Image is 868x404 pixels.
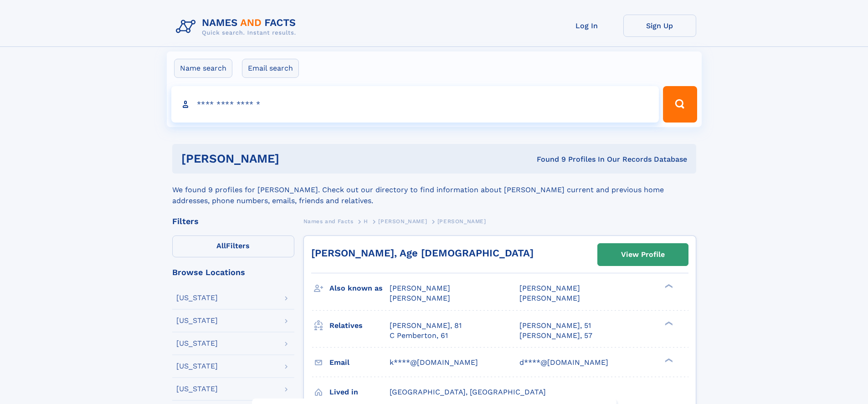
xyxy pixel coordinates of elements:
[242,59,299,78] label: Email search
[663,357,673,363] div: ❯
[172,217,294,225] div: Filters
[378,215,427,227] a: [PERSON_NAME]
[364,215,368,227] a: H
[329,384,390,400] h3: Lived in
[390,294,450,302] span: [PERSON_NAME]
[390,388,546,396] span: [GEOGRAPHIC_DATA], [GEOGRAPHIC_DATA]
[174,59,232,78] label: Name search
[623,15,696,37] a: Sign Up
[378,218,427,225] span: [PERSON_NAME]
[621,244,665,265] div: View Profile
[172,268,294,276] div: Browse Locations
[390,284,450,292] span: [PERSON_NAME]
[176,294,218,302] div: [US_STATE]
[311,247,534,259] a: [PERSON_NAME], Age [DEMOGRAPHIC_DATA]
[303,215,354,227] a: Names and Facts
[216,241,226,250] span: All
[171,86,659,123] input: search input
[172,15,303,39] img: Logo Names and Facts
[329,355,390,370] h3: Email
[176,385,218,393] div: [US_STATE]
[663,283,673,289] div: ❯
[172,174,696,206] div: We found 9 profiles for [PERSON_NAME]. Check out our directory to find information about [PERSON_...
[176,363,218,370] div: [US_STATE]
[550,15,623,37] a: Log In
[408,154,687,164] div: Found 9 Profiles In Our Records Database
[390,321,462,331] a: [PERSON_NAME], 81
[181,153,408,164] h1: [PERSON_NAME]
[663,320,673,326] div: ❯
[437,218,486,225] span: [PERSON_NAME]
[663,86,697,123] button: Search Button
[519,294,580,302] span: [PERSON_NAME]
[598,244,688,266] a: View Profile
[390,331,448,341] a: C Pemberton, 61
[329,318,390,333] h3: Relatives
[176,340,218,347] div: [US_STATE]
[364,218,368,225] span: H
[176,317,218,324] div: [US_STATE]
[172,235,294,257] label: Filters
[519,331,592,341] a: [PERSON_NAME], 57
[519,284,580,292] span: [PERSON_NAME]
[329,281,390,296] h3: Also known as
[519,321,591,331] a: [PERSON_NAME], 51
